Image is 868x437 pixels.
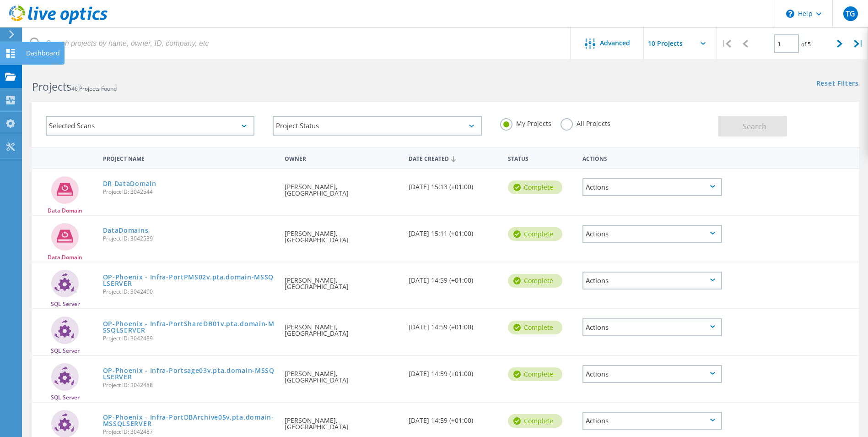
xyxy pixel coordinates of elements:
[103,429,276,435] span: Project ID: 3042487
[582,272,722,290] div: Actions
[103,321,276,333] a: OP-Phoenix - Infra-PortShareDB01v.pta.domain-MSSQLSERVER
[32,79,71,94] b: Projects
[503,149,578,166] div: Status
[280,169,404,206] div: [PERSON_NAME], [GEOGRAPHIC_DATA]
[51,301,80,307] span: SQL Server
[23,27,571,60] input: Search projects by name, owner, ID, company, etc
[846,10,855,17] span: TG
[48,255,82,260] span: Data Domain
[280,309,404,346] div: [PERSON_NAME], [GEOGRAPHIC_DATA]
[508,227,562,241] div: Complete
[280,149,404,166] div: Owner
[404,309,503,339] div: [DATE] 14:59 (+01:00)
[280,262,404,299] div: [PERSON_NAME], [GEOGRAPHIC_DATA]
[103,382,276,388] span: Project ID: 3042488
[786,10,794,18] svg: \n
[51,348,80,354] span: SQL Server
[582,178,722,196] div: Actions
[9,19,108,26] a: Live Optics Dashboard
[508,321,562,334] div: Complete
[404,169,503,199] div: [DATE] 15:13 (+01:00)
[500,118,551,127] label: My Projects
[273,116,481,136] div: Project Status
[582,318,722,336] div: Actions
[71,85,117,93] span: 46 Projects Found
[578,149,727,166] div: Actions
[280,356,404,393] div: [PERSON_NAME], [GEOGRAPHIC_DATA]
[98,149,280,166] div: Project Name
[46,116,254,136] div: Selected Scans
[280,216,404,252] div: [PERSON_NAME], [GEOGRAPHIC_DATA]
[26,50,60,56] div: Dashboard
[103,289,276,295] span: Project ID: 3042490
[404,262,503,293] div: [DATE] 14:59 (+01:00)
[582,225,722,243] div: Actions
[103,367,276,380] a: OP-Phoenix - Infra-Portsage03v.pta.domain-MSSQLSERVER
[103,189,276,195] span: Project ID: 3042544
[816,80,859,88] a: Reset Filters
[103,236,276,241] span: Project ID: 3042539
[561,118,610,127] label: All Projects
[508,274,562,288] div: Complete
[404,216,503,246] div: [DATE] 15:11 (+01:00)
[600,40,630,46] span: Advanced
[103,414,276,427] a: OP-Phoenix - Infra-PortDBArchive05v.pta.domain-MSSQLSERVER
[103,336,276,341] span: Project ID: 3042489
[718,116,787,137] button: Search
[508,367,562,381] div: Complete
[404,403,503,433] div: [DATE] 14:59 (+01:00)
[103,274,276,287] a: OP-Phoenix - Infra-PortPMS02v.pta.domain-MSSQLSERVER
[582,365,722,383] div: Actions
[849,27,868,60] div: |
[582,412,722,430] div: Actions
[48,208,82,213] span: Data Domain
[404,149,503,167] div: Date Created
[103,227,149,234] a: DataDomains
[801,40,811,48] span: of 5
[743,121,766,131] span: Search
[404,356,503,386] div: [DATE] 14:59 (+01:00)
[508,414,562,428] div: Complete
[717,27,736,60] div: |
[51,395,80,400] span: SQL Server
[508,180,562,194] div: Complete
[103,180,156,187] a: DR DataDomain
